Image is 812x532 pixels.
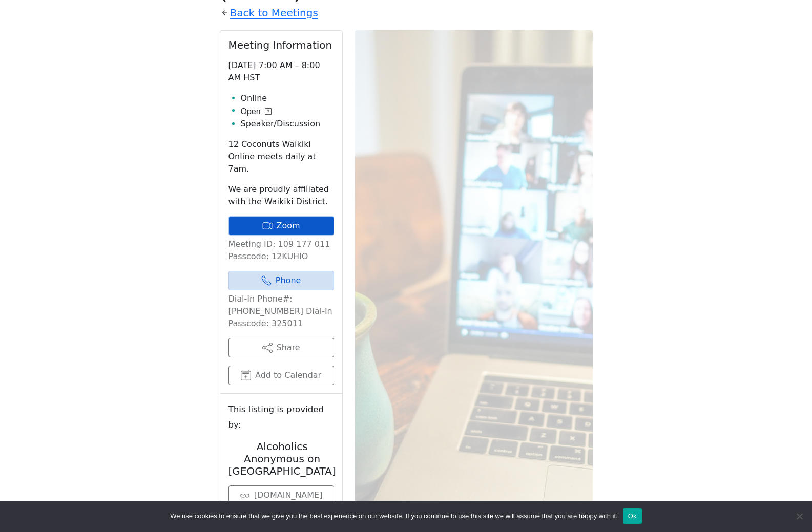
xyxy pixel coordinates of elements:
button: Open [241,105,272,118]
p: Meeting ID: 109 177 011 Passcode: 12KUHIO [228,238,334,263]
h2: Alcoholics Anonymous on [GEOGRAPHIC_DATA] [228,440,336,477]
a: Phone [228,271,334,290]
span: No [794,511,804,521]
li: Online [241,92,334,104]
small: This listing is provided by: [228,402,334,432]
a: Back to Meetings [230,4,318,22]
a: Zoom [228,216,334,236]
p: [DATE] 7:00 AM – 8:00 AM HST [228,59,334,84]
h2: Meeting Information [228,39,334,51]
button: Share [228,338,334,357]
p: 12 Coconuts Waikiki Online meets daily at 7am. [228,138,334,175]
a: [DOMAIN_NAME] [228,485,334,505]
button: Add to Calendar [228,366,334,385]
span: We use cookies to ensure that we give you the best experience on our website. If you continue to ... [170,511,617,521]
p: We are proudly affiliated with the Waikiki District. [228,183,334,208]
span: Open [241,105,261,118]
p: Dial-In Phone#: [PHONE_NUMBER] Dial-In Passcode: 325011 [228,293,334,330]
button: Ok [623,508,642,524]
li: Speaker/Discussion [241,118,334,130]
